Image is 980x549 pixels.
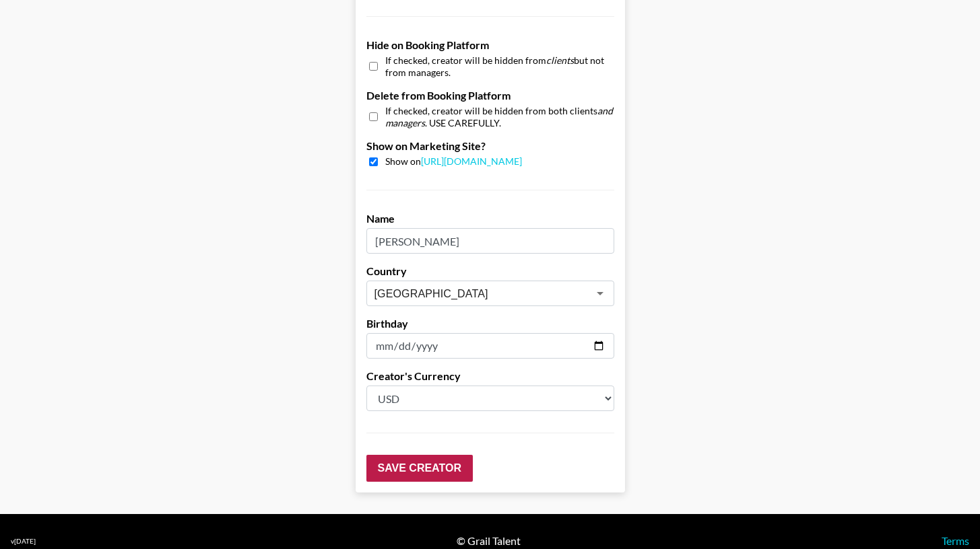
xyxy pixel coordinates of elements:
em: and managers [385,105,613,129]
div: v [DATE] [11,537,36,546]
label: Creator's Currency [366,369,614,383]
div: © Grail Talent [457,534,521,548]
span: If checked, creator will be hidden from but not from managers. [385,54,614,78]
input: Save Creator [366,455,473,482]
label: Birthday [366,317,614,330]
label: Hide on Booking Platform [366,38,614,52]
a: [URL][DOMAIN_NAME] [421,155,522,167]
label: Delete from Booking Platform [366,89,614,102]
em: clients [546,54,574,66]
label: Country [366,264,614,278]
label: Show on Marketing Site? [366,139,614,153]
a: Terms [942,534,969,547]
label: Name [366,212,614,225]
button: Open [591,284,610,303]
span: Show on [385,155,522,168]
span: If checked, creator will be hidden from both clients . USE CAREFULLY. [385,105,614,129]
